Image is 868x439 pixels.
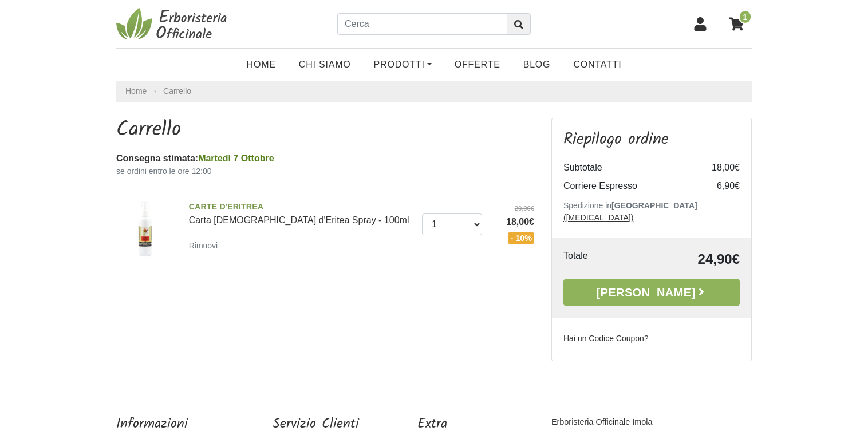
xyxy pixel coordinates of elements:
[563,334,649,343] u: Hai un Codice Coupon?
[491,215,534,229] span: 18,00€
[694,177,740,195] td: 6,90€
[116,416,214,433] h5: Informazioni
[287,53,362,76] a: Chi Siamo
[235,53,287,76] a: Home
[628,249,740,270] td: 24,90€
[611,201,697,210] b: [GEOGRAPHIC_DATA]
[116,152,534,165] div: Consegna stimata:
[739,10,752,24] span: 1
[116,118,534,143] h1: Carrello
[563,159,694,177] td: Subtotale
[189,201,413,225] a: CARTE D'ERITREACarta [DEMOGRAPHIC_DATA] d'Eritea Spray - 100ml
[563,249,628,270] td: Totale
[491,204,534,213] del: 20,00€
[563,177,694,195] td: Corriere Espresso
[337,13,507,35] input: Cerca
[694,159,740,177] td: 18,00€
[512,53,562,76] a: Blog
[551,417,653,426] a: Erboristeria Officinale Imola
[563,200,740,224] p: Spedizione in
[189,241,218,250] small: Rimuovi
[443,53,512,76] a: OFFERTE
[189,238,223,252] a: Rimuovi
[562,53,633,76] a: Contatti
[417,416,493,433] h5: Extra
[563,130,740,149] h3: Riepilogo ordine
[273,416,359,433] h5: Servizio Clienti
[563,279,740,306] a: [PERSON_NAME]
[112,196,180,264] img: Carta Aromatica d'Eritea Spray - 100ml
[116,7,231,41] img: Erboristeria Officinale
[163,86,191,96] a: Carrello
[508,232,534,244] span: - 10%
[116,165,534,177] small: se ordini entro le ore 12:00
[563,333,649,345] label: Hai un Codice Coupon?
[116,81,752,102] nav: breadcrumb
[563,213,633,222] a: ([MEDICAL_DATA])
[362,53,443,76] a: Prodotti
[125,85,147,97] a: Home
[723,10,752,38] a: 1
[189,201,413,213] span: CARTE D'ERITREA
[198,153,274,163] span: Martedì 7 Ottobre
